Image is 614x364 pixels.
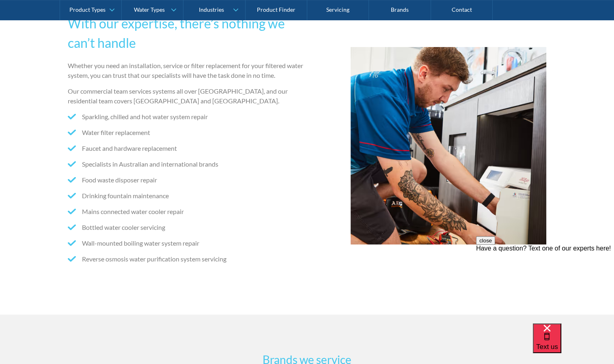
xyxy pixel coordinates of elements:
li: Drinking fountain maintenance [68,191,304,201]
li: Reverse osmosis water purification system servicing [68,254,304,264]
li: Specialists in Australian and international brands [68,159,304,169]
li: Faucet and hardware replacement [68,143,304,153]
iframe: podium webchat widget prompt [476,236,614,334]
h2: With our expertise, there’s nothing we can’t handle [68,14,304,53]
p: Our commercial team services systems all over [GEOGRAPHIC_DATA], and our residential team covers ... [68,86,304,106]
div: Industries [198,6,224,13]
li: Bottled water cooler servicing [68,223,304,232]
li: Sparkling, chilled and hot water system repair [68,112,304,122]
li: Water filter replacement [68,128,304,137]
li: Mains connected water cooler repair [68,207,304,216]
div: Water Types [134,6,165,13]
p: Whether you need an installation, service or filter replacement for your filtered water system, y... [68,61,304,80]
div: Product Types [69,6,106,13]
li: Wall-mounted boiling water system repair [68,238,304,248]
iframe: podium webchat widget bubble [533,323,614,364]
li: Food waste disposer repair [68,175,304,185]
